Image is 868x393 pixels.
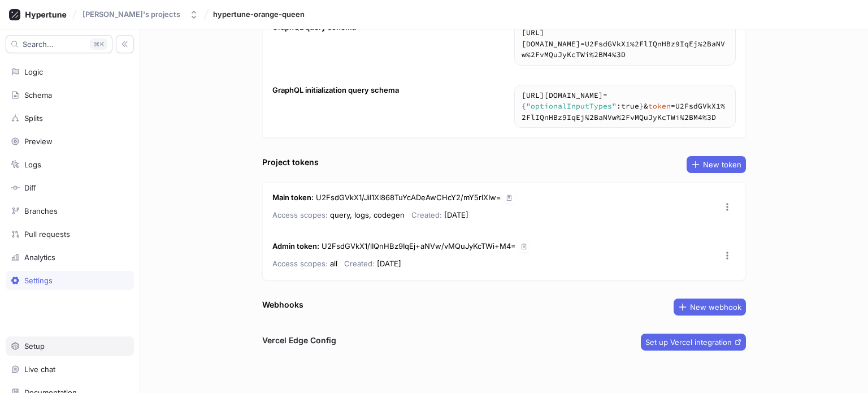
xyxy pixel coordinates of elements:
p: [DATE] [411,208,468,222]
div: Logic [24,67,43,76]
span: New webhook [690,304,741,310]
div: Live chat [24,365,55,374]
strong: Main token : [272,193,314,202]
div: K [90,38,107,50]
span: U2FsdGVkX1/lIQnHBz9IqEj+aNVw/vMQuJyKcTWi+M4= [322,241,516,251]
span: New token [703,161,741,168]
button: Search...K [6,35,112,53]
p: all [272,257,337,270]
span: Access scopes: [272,259,328,268]
span: Access scopes: [272,210,328,219]
div: Logs [24,160,41,169]
textarea: [URL][DOMAIN_NAME] [515,23,735,65]
div: GraphQL initialization query schema [272,85,399,96]
div: Analytics [24,253,55,262]
span: hypertune-orange-queen [213,10,305,18]
button: New token [687,156,746,173]
span: Created: [344,259,375,268]
div: [PERSON_NAME]'s projects [83,10,180,19]
div: Setup [24,342,45,351]
div: Branches [24,206,58,215]
button: [PERSON_NAME]'s projects [78,5,203,24]
span: Created: [411,210,442,219]
strong: Admin token : [272,241,319,251]
span: Set up Vercel integration [645,339,732,346]
span: Search... [23,41,54,47]
div: Diff [24,183,36,192]
button: Set up Vercel integration [641,334,746,351]
div: Schema [24,90,52,100]
p: [DATE] [344,257,401,270]
div: Settings [24,276,53,285]
p: query, logs, codegen [272,208,405,222]
div: Project tokens [262,156,319,168]
div: Preview [24,137,53,146]
div: Splits [24,114,43,123]
div: Webhooks [262,299,303,310]
div: Pull requests [24,230,70,239]
span: U2FsdGVkX1/JiI1Xl868TuYcADeAwCHcY2/mY5rlXIw= [316,193,501,202]
button: New webhook [674,299,746,316]
textarea: https://[DOMAIN_NAME]/schema?body={"optionalInputTypes":true}&token=U2FsdGVkX1%2FlIQnHBz9IqEj%2Ba... [515,85,735,128]
h3: Vercel Edge Config [262,334,336,346]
